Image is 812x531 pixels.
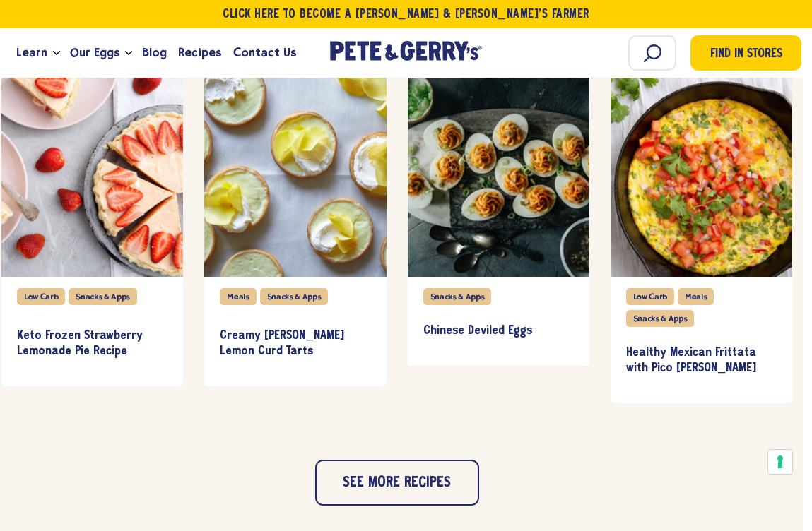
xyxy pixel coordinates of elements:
[423,311,574,352] a: Chinese Deviled Eggs
[423,288,492,305] div: Snacks & Apps
[17,288,65,305] div: Low Carb
[220,316,370,371] a: Creamy [PERSON_NAME] Lemon Curd Tarts
[768,450,792,474] button: Your consent preferences for tracking technologies
[53,51,60,56] button: Open the dropdown menu for Learn
[142,44,167,61] span: Blog
[178,44,221,61] span: Recipes
[125,51,132,56] button: Open the dropdown menu for Our Eggs
[69,288,137,305] div: Snacks & Apps
[1,71,183,386] div: item
[228,34,302,72] a: Contact Us
[678,288,714,305] div: Meals
[136,34,172,72] a: Blog
[315,460,479,506] button: See more recipes
[172,34,227,72] a: Recipes
[690,35,801,71] a: Find in Stores
[64,34,125,72] a: Our Eggs
[220,328,370,359] h3: Creamy [PERSON_NAME] Lemon Curd Tarts
[260,288,329,305] div: Snacks & Apps
[626,288,674,305] div: Low Carb
[233,44,296,61] span: Contact Us
[626,333,777,388] a: Healthy Mexican Frittata with Pico [PERSON_NAME]
[423,323,574,339] h3: Chinese Deviled Eggs
[408,71,589,366] div: item
[628,35,676,71] input: Search
[626,310,695,327] div: Snacks & Apps
[16,44,47,61] span: Learn
[70,44,119,61] span: Our Eggs
[220,288,256,305] div: Meals
[11,34,53,72] a: Learn
[626,345,777,376] h3: Healthy Mexican Frittata with Pico [PERSON_NAME]
[710,45,782,64] span: Find in Stores
[611,71,792,402] div: item
[204,71,386,386] div: item
[17,328,167,359] h3: Keto Frozen Strawberry Lemonade Pie Recipe
[17,316,167,371] a: Keto Frozen Strawberry Lemonade Pie Recipe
